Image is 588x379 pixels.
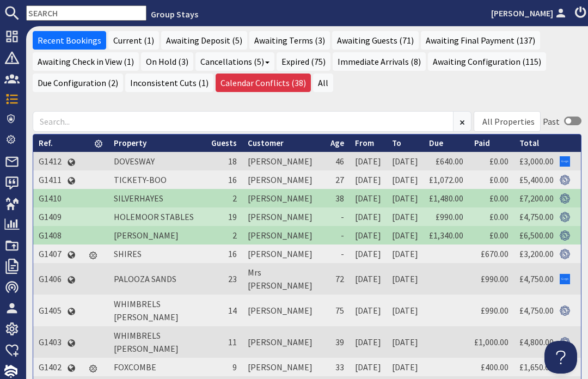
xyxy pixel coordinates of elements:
[232,362,237,372] span: 9
[33,207,67,226] td: G1409
[325,152,350,170] td: 46
[428,52,546,71] a: Awaiting Configuration (115)
[232,230,237,241] span: 2
[249,31,330,50] a: Awaiting Terms (3)
[33,226,67,244] td: G1408
[424,135,469,152] th: Due
[481,305,509,316] a: £990.00
[333,52,426,71] a: Immediate Arrivals (8)
[436,211,463,222] a: £990.00
[325,207,350,226] td: -
[429,193,463,204] a: £1,480.00
[560,230,570,241] img: Referer: Group Stays
[325,189,350,207] td: 38
[489,174,509,185] a: £0.00
[350,244,387,263] td: [DATE]
[114,298,179,322] a: WHIMBRELS [PERSON_NAME]
[519,230,554,241] a: £6,500.00
[474,337,509,347] a: £1,000.00
[248,138,284,148] a: Customer
[228,248,237,259] span: 16
[474,138,490,148] a: Paid
[481,248,509,259] a: £670.00
[33,263,67,295] td: G1406
[489,193,509,204] a: £0.00
[350,326,387,358] td: [DATE]
[228,211,237,222] span: 19
[228,156,237,167] span: 18
[4,365,17,378] img: staytech_i_w-64f4e8e9ee0a9c174fd5317b4b171b261742d2d393467e5bdba4413f4f884c10.svg
[114,273,176,284] a: PALOOZA SANDS
[325,263,350,295] td: 72
[33,295,67,326] td: G1405
[350,152,387,170] td: [DATE]
[560,305,570,316] img: Referer: Group Stays
[33,189,67,207] td: G1410
[114,362,156,372] a: FOXCOMBE
[108,31,159,50] a: Current (1)
[482,115,535,128] div: All Properties
[325,244,350,263] td: -
[491,7,568,20] a: [PERSON_NAME]
[242,170,325,189] td: [PERSON_NAME]
[560,337,570,347] img: Referer: Group Stays
[560,212,570,222] img: Referer: Group Stays
[242,189,325,207] td: [PERSON_NAME]
[387,207,424,226] td: [DATE]
[242,295,325,326] td: [PERSON_NAME]
[242,226,325,244] td: [PERSON_NAME]
[350,358,387,376] td: [DATE]
[114,330,179,354] a: WHIMBRELS [PERSON_NAME]
[387,326,424,358] td: [DATE]
[114,248,142,259] a: SHIRES
[560,193,570,204] img: Referer: Group Stays
[114,230,179,241] a: [PERSON_NAME]
[242,152,325,170] td: [PERSON_NAME]
[387,152,424,170] td: [DATE]
[151,9,198,20] a: Group Stays
[429,174,463,185] a: £1,072.00
[387,226,424,244] td: [DATE]
[242,244,325,263] td: [PERSON_NAME]
[114,138,146,148] a: Property
[325,295,350,326] td: 75
[325,326,350,358] td: 39
[216,74,311,92] a: Calendar Conflicts (38)
[387,244,424,263] td: [DATE]
[387,295,424,326] td: [DATE]
[114,193,163,204] a: SILVERHAYES
[392,138,401,148] a: To
[355,138,374,148] a: From
[325,170,350,189] td: 27
[350,207,387,226] td: [DATE]
[560,249,570,259] img: Referer: Group Stays
[387,358,424,376] td: [DATE]
[330,138,344,148] a: Age
[519,273,554,284] a: £4,750.00
[481,362,509,372] a: £400.00
[195,52,274,71] a: Cancellations (5)
[519,211,554,222] a: £4,750.00
[481,273,509,284] a: £990.00
[436,156,463,167] a: £640.00
[325,358,350,376] td: 33
[33,244,67,263] td: G1407
[228,305,237,316] span: 14
[350,295,387,326] td: [DATE]
[560,156,570,167] img: Referer: Google
[242,263,325,295] td: Mrs [PERSON_NAME]
[332,31,419,50] a: Awaiting Guests (71)
[313,74,333,92] a: All
[519,337,554,347] a: £4,800.00
[519,305,554,316] a: £4,750.00
[242,207,325,226] td: [PERSON_NAME]
[519,248,554,259] a: £3,200.00
[387,170,424,189] td: [DATE]
[350,189,387,207] td: [DATE]
[242,358,325,376] td: [PERSON_NAME]
[543,115,560,128] div: Past
[519,174,554,185] a: £5,400.00
[114,211,194,222] a: HOLEMOOR STABLES
[39,138,53,148] a: Ref.
[26,5,146,21] input: SEARCH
